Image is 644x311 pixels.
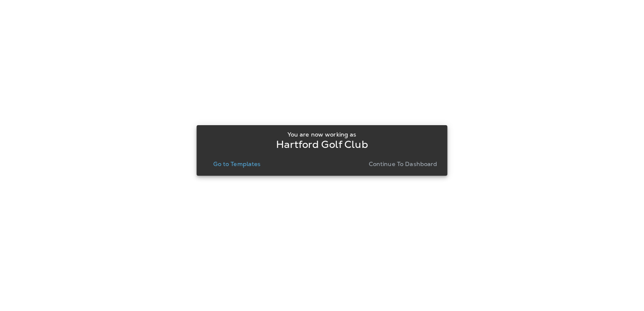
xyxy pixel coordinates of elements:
p: You are now working as [287,131,356,138]
p: Hartford Golf Club [276,141,368,148]
button: Go to Templates [210,158,264,170]
p: Go to Templates [213,161,260,167]
p: Continue to Dashboard [369,161,437,167]
button: Continue to Dashboard [365,158,441,170]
